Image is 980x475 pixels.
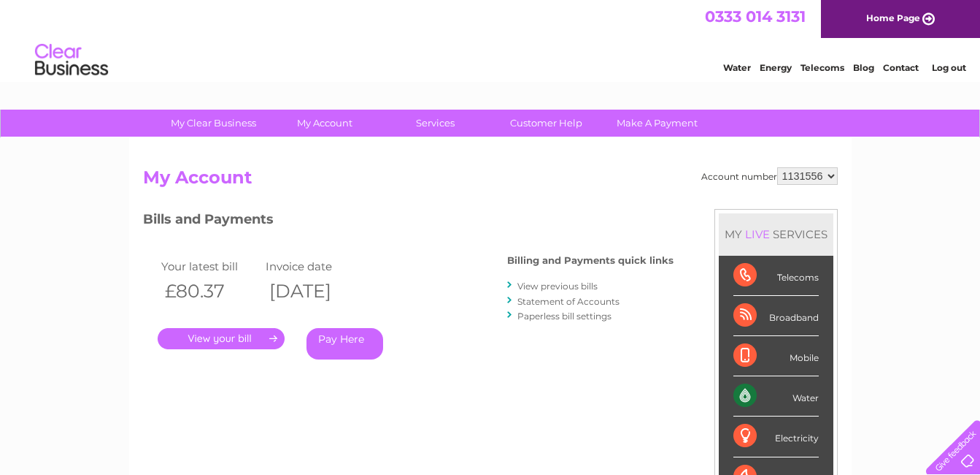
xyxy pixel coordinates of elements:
h2: My Account [143,167,838,195]
div: Account number [701,167,838,185]
h3: Bills and Payments [143,209,674,235]
a: Log out [932,62,966,73]
a: 0333 014 3131 [705,7,806,26]
div: Water [733,376,819,417]
a: Services [375,110,495,137]
a: Blog [853,62,874,73]
a: Energy [760,62,792,73]
th: [DATE] [262,276,367,306]
a: . [158,328,285,349]
a: View previous bills [517,281,598,292]
div: Broadband [733,296,819,336]
div: Telecoms [733,256,819,296]
div: Electricity [733,417,819,457]
h4: Billing and Payments quick links [507,255,674,266]
a: Pay Here [306,328,383,360]
div: MY SERVICES [719,213,833,255]
a: Water [723,62,751,73]
a: Make A Payment [597,110,717,137]
a: Telecoms [800,62,844,73]
a: Statement of Accounts [517,296,620,307]
td: Invoice date [262,256,367,276]
td: Your latest bill [158,256,263,276]
a: My Clear Business [153,110,274,137]
div: Clear Business is a trading name of Verastar Limited (registered in [GEOGRAPHIC_DATA] No. 3667643... [146,8,836,71]
a: Customer Help [486,110,606,137]
th: £80.37 [158,276,263,306]
a: Paperless bill settings [517,311,611,322]
img: logo.png [34,38,109,83]
a: My Account [264,110,385,137]
a: Contact [883,62,919,73]
div: Mobile [733,336,819,376]
div: LIVE [742,227,773,241]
